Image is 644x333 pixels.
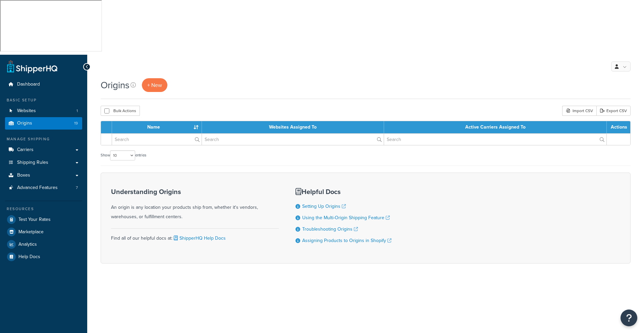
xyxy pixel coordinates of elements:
a: + New [142,78,167,92]
div: An origin is any location your products ship from, whether it's vendors, warehouses, or fulfillme... [111,188,279,222]
input: Search [112,134,202,145]
th: Websites Assigned To [202,121,384,133]
a: Origins 19 [5,117,82,130]
div: Import CSV [562,106,596,116]
a: Websites 1 [5,105,82,117]
a: Using the Multi-Origin Shipping Feature [302,214,390,221]
span: Dashboard [17,82,40,87]
th: Actions [607,121,630,133]
a: Marketplace [5,226,82,238]
li: Advanced Features [5,182,82,194]
a: Test Your Rates [5,213,82,226]
button: Open Resource Center [621,310,637,326]
span: Analytics [18,242,37,247]
a: Boxes [5,169,82,182]
span: Carriers [17,147,34,153]
a: Troubleshooting Origins [302,226,358,233]
a: Export CSV [596,106,631,116]
span: + New [147,81,162,89]
span: 19 [74,121,78,126]
input: Search [202,134,384,145]
h3: Understanding Origins [111,188,279,195]
span: Marketplace [18,229,44,235]
span: Help Docs [18,254,40,260]
span: Origins [17,121,32,126]
span: 7 [76,185,78,191]
div: Basic Setup [5,97,82,103]
th: Name [112,121,202,133]
a: ShipperHQ Help Docs [172,235,226,242]
button: Bulk Actions [101,106,140,116]
div: Manage Shipping [5,136,82,142]
a: Help Docs [5,251,82,263]
input: Search [384,134,606,145]
a: Advanced Features 7 [5,182,82,194]
span: Websites [17,108,36,114]
span: Boxes [17,173,30,178]
li: Websites [5,105,82,117]
label: Show entries [101,150,146,160]
th: Active Carriers Assigned To [384,121,607,133]
span: Advanced Features [17,185,58,191]
span: Test Your Rates [18,217,51,223]
span: Shipping Rules [17,160,48,165]
span: 1 [76,108,78,114]
a: Assigning Products to Origins in Shopify [302,237,391,244]
a: ShipperHQ Home [7,60,57,73]
div: Find all of our helpful docs at: [111,228,279,243]
a: Dashboard [5,78,82,91]
a: Shipping Rules [5,156,82,169]
a: Setting Up Origins [302,203,346,210]
h1: Origins [101,79,129,92]
select: Showentries [110,150,135,160]
li: Origins [5,117,82,130]
a: Carriers [5,144,82,156]
h3: Helpful Docs [296,188,391,195]
a: Analytics [5,238,82,250]
div: Resources [5,206,82,212]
